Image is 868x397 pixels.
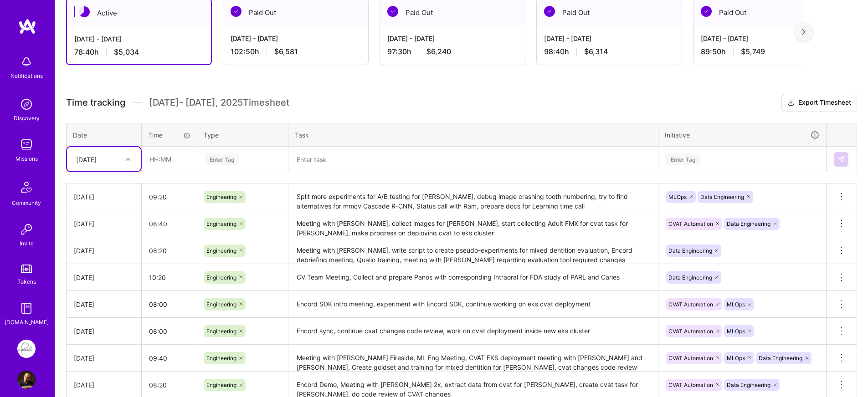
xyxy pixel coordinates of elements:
div: 78:40 h [74,47,204,57]
img: bell [17,53,36,71]
img: Submit [837,156,845,163]
input: HH:MM [142,346,197,370]
span: Engineering [206,220,236,227]
div: Notifications [10,71,43,81]
div: Discovery [14,113,40,123]
div: [DATE] [74,353,134,363]
span: $6,314 [584,47,608,56]
img: Pearl: ML Engineering Team [17,340,36,358]
th: Task [288,123,658,147]
div: [DATE] [74,273,134,282]
div: 89:50 h [701,47,831,56]
input: HH:MM [142,239,197,263]
span: MLOps [668,193,687,200]
span: Engineering [206,382,236,388]
span: $5,749 [741,47,765,56]
img: Active [79,6,90,17]
span: Engineering [206,247,236,254]
input: HH:MM [142,185,197,209]
div: [DATE] [74,192,134,202]
span: MLOps [727,328,745,335]
div: Time [148,130,190,140]
div: [DOMAIN_NAME] [5,317,49,327]
div: [DATE] [74,326,134,336]
a: Pearl: ML Engineering Team [15,340,38,358]
div: Missions [15,154,38,163]
div: Tokens [17,277,36,286]
span: CVAT Automation [668,328,713,335]
span: Data Engineering [727,220,770,227]
input: HH:MM [142,292,197,316]
input: HH:MM [142,373,197,397]
div: Initiative [665,130,820,140]
textarea: Meeting with [PERSON_NAME] Fireside, ML Eng Meeting, CVAT EKS deployment meeting with [PERSON_NAM... [289,346,657,371]
div: 97:30 h [387,47,518,56]
i: icon Chevron [126,157,130,162]
div: Enter Tag [666,152,700,166]
div: [DATE] - [DATE] [544,34,674,43]
span: MLOps [727,355,745,361]
img: right [802,29,806,35]
a: User Avatar [15,371,38,389]
div: [DATE] [74,219,134,229]
div: Invite [20,239,34,248]
span: [DATE] - [DATE] , 2025 Timesheet [149,97,289,108]
img: User Avatar [17,371,36,389]
span: Engineering [206,355,236,361]
img: Paid Out [231,6,241,17]
span: CVAT Automation [668,301,713,308]
th: Type [197,123,288,147]
textarea: Meeting with [PERSON_NAME], collect images for [PERSON_NAME], start collecting Adult FMX for cvat... [289,211,657,236]
div: Enter Tag [205,152,239,166]
span: Data Engineering [727,382,770,388]
div: [DATE] [76,154,97,164]
span: Data Engineering [668,274,712,281]
img: teamwork [17,136,36,154]
span: Engineering [206,328,236,335]
button: Export Timesheet [781,94,857,112]
input: HH:MM [142,265,197,290]
img: discovery [17,95,36,113]
input: HH:MM [142,212,197,236]
div: [DATE] [74,380,134,390]
input: HH:MM [142,147,196,171]
span: CVAT Automation [668,355,713,361]
img: Invite [17,220,36,239]
span: CVAT Automation [668,220,713,227]
img: guide book [17,299,36,317]
span: $5,034 [114,47,139,57]
div: [DATE] - [DATE] [74,34,204,44]
span: Time tracking [66,97,125,108]
div: [DATE] [74,300,134,309]
img: tokens [21,265,32,273]
div: [DATE] - [DATE] [231,34,361,43]
div: 102:50 h [231,47,361,56]
div: Community [12,198,41,208]
span: Data Engineering [700,193,744,200]
span: Data Engineering [759,355,802,361]
i: icon Download [787,98,795,108]
div: [DATE] - [DATE] [701,34,831,43]
span: Data Engineering [668,247,712,254]
span: Engineering [206,301,236,308]
textarea: Split more experiments for A/B testing for [PERSON_NAME], debug image crashing tooth numbering, t... [289,184,657,209]
div: [DATE] [74,246,134,255]
textarea: Encord sync, continue cvat changes code review, work on cvat deployment inside new eks cluster [289,319,657,344]
span: Engineering [206,274,236,281]
img: Paid Out [544,6,555,17]
textarea: Meeting with [PERSON_NAME], write script to create pseudo-experiments for mixed dentition evaluat... [289,238,657,263]
div: [DATE] - [DATE] [387,34,518,43]
th: Date [67,123,142,147]
span: CVAT Automation [668,382,713,388]
img: Paid Out [701,6,712,17]
span: $6,240 [426,47,451,56]
img: logo [18,18,36,35]
input: HH:MM [142,319,197,343]
img: Community [15,176,37,198]
span: $6,581 [274,47,298,56]
span: Engineering [206,193,236,200]
textarea: Encord SDK intro meeting, experiment with Encord SDK, continue working on eks cvat deployment [289,292,657,317]
img: Paid Out [387,6,398,17]
div: 98:40 h [544,47,674,56]
span: MLOps [727,301,745,308]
